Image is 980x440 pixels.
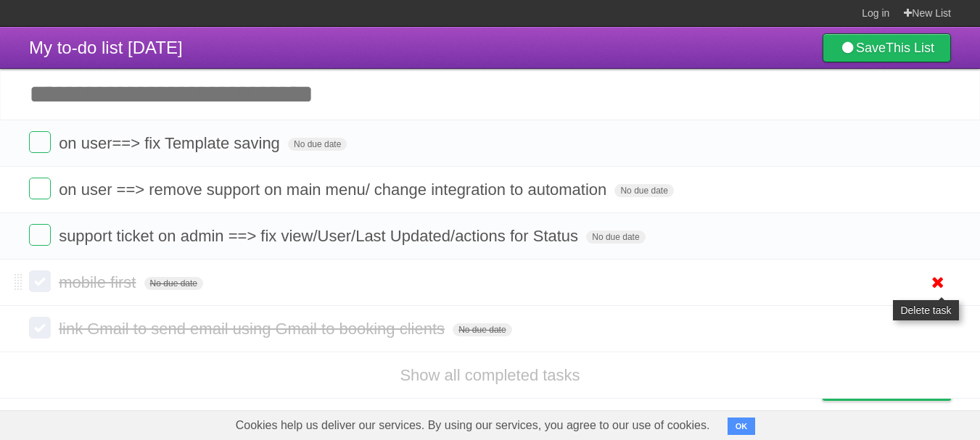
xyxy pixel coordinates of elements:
button: OK [728,418,756,435]
label: Done [29,270,51,292]
span: on user ==> remove support on main menu/ change integration to automation [59,180,610,199]
span: No due date [614,184,673,197]
span: support ticket on admin ==> fix view/User/Last Updated/actions for Status [59,227,582,245]
label: Done [29,178,51,199]
span: No due date [453,323,511,336]
a: SaveThis List [823,33,951,62]
span: link Gmail to send email using Gmail to booking clients [59,320,448,338]
label: Done [29,224,51,246]
span: Cookies help us deliver our services. By using our services, you agree to our use of cookies. [221,411,725,440]
span: No due date [288,138,347,151]
b: This List [886,41,934,55]
span: My to-do list [DATE] [29,38,183,57]
span: mobile first [59,273,139,291]
span: Buy me a coffee [853,375,944,400]
span: No due date [586,231,645,244]
span: No due date [144,277,203,290]
a: Show all completed tasks [400,366,580,384]
label: Done [29,317,51,339]
label: Done [29,131,51,153]
span: on user==> fix Template saving [59,134,284,152]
